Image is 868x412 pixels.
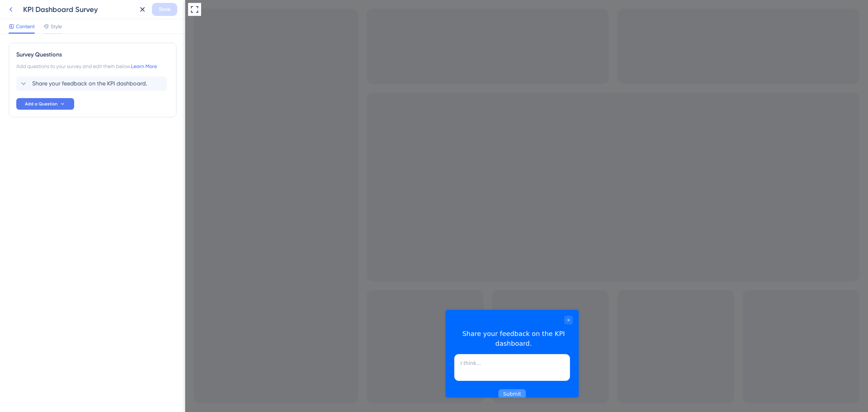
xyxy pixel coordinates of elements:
span: Style [51,22,62,31]
button: Add a Question [16,98,74,110]
span: Share your feedback on the KPI dashboard. [32,79,147,88]
a: Learn More [131,63,157,69]
span: Add a Question [25,101,58,107]
span: Save [159,5,170,14]
div: KPI Dashboard Survey [23,4,133,14]
div: Add questions to your survey and edit them below. [16,62,169,71]
div: Survey Questions [16,50,169,59]
button: Save [152,3,177,16]
span: Content [16,22,35,31]
button: Submit survey [53,79,80,89]
iframe: UserGuiding Survey [260,310,393,398]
